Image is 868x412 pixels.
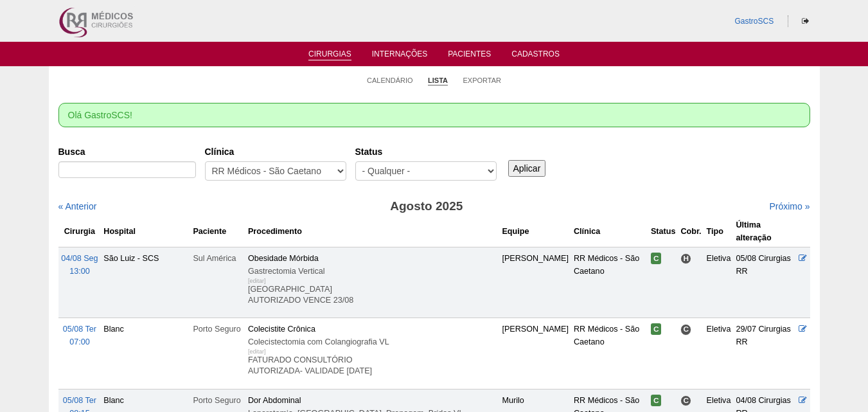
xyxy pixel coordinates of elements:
span: Consultório [680,395,691,406]
span: 05/08 Ter [63,396,96,405]
div: Colecistectomia com Colangiografia VL [248,336,497,348]
th: Paciente [190,216,245,247]
p: FATURADO CONSULTÓRIO AUTORIZADA- VALIDADE [DATE] [248,355,497,377]
a: « Anterior [58,201,97,211]
a: Editar [799,396,807,405]
a: 04/08 Seg 13:00 [61,254,98,276]
a: Editar [799,254,807,263]
td: Eletiva [704,247,734,318]
span: 05/08 Ter [63,325,96,334]
th: Clínica [571,216,648,247]
th: Equipe [499,216,571,247]
th: Procedimento [245,216,500,247]
label: Status [355,145,497,158]
span: 04/08 Seg [61,254,98,263]
span: Confirmada [651,323,662,335]
span: 13:00 [69,267,90,276]
div: Porto Seguro [193,394,242,407]
td: São Luiz - SCS [101,247,190,318]
label: Clínica [205,145,346,158]
td: Eletiva [704,318,734,389]
a: Lista [428,76,448,85]
span: Confirmada [651,253,662,264]
span: 07:00 [69,337,90,346]
span: Confirmada [651,395,662,406]
td: [PERSON_NAME] [499,318,571,389]
th: Cirurgia [58,216,102,247]
a: Pacientes [448,49,491,62]
td: 29/07 Cirurgias RR [733,318,796,389]
input: Aplicar [508,160,546,177]
th: Tipo [704,216,734,247]
a: Cirurgias [308,49,351,60]
th: Status [648,216,678,247]
td: 05/08 Cirurgias RR [733,247,796,318]
th: Cobr. [678,216,704,247]
td: Colecistite Crônica [245,318,500,389]
a: Exportar [463,76,501,85]
div: Sul América [193,252,242,265]
td: Obesidade Mórbida [245,247,500,318]
td: RR Médicos - São Caetano [571,318,648,389]
h3: Agosto 2025 [238,197,614,216]
a: 05/08 Ter 07:00 [63,325,96,346]
th: Hospital [101,216,190,247]
a: Cadastros [511,49,560,62]
td: RR Médicos - São Caetano [571,247,648,318]
td: [PERSON_NAME] [499,247,571,318]
span: Consultório [680,324,691,335]
div: Gastrectomia Vertical [248,265,497,278]
th: Última alteração [733,216,796,247]
span: Hospital [680,253,691,264]
a: Editar [799,325,807,334]
p: [GEOGRAPHIC_DATA] AUTORIZADO VENCE 23/08 [248,284,497,306]
div: Porto Seguro [193,323,242,336]
i: Sair [802,17,809,25]
div: [editar] [248,274,266,287]
a: Calendário [367,76,413,85]
div: [editar] [248,345,266,358]
input: Digite os termos que você deseja procurar. [58,161,196,178]
a: Próximo » [769,201,810,211]
label: Busca [58,145,196,158]
a: Internações [372,49,428,62]
td: Blanc [101,318,190,389]
a: GastroSCS [734,17,774,26]
div: Olá GastroSCS! [58,103,810,127]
